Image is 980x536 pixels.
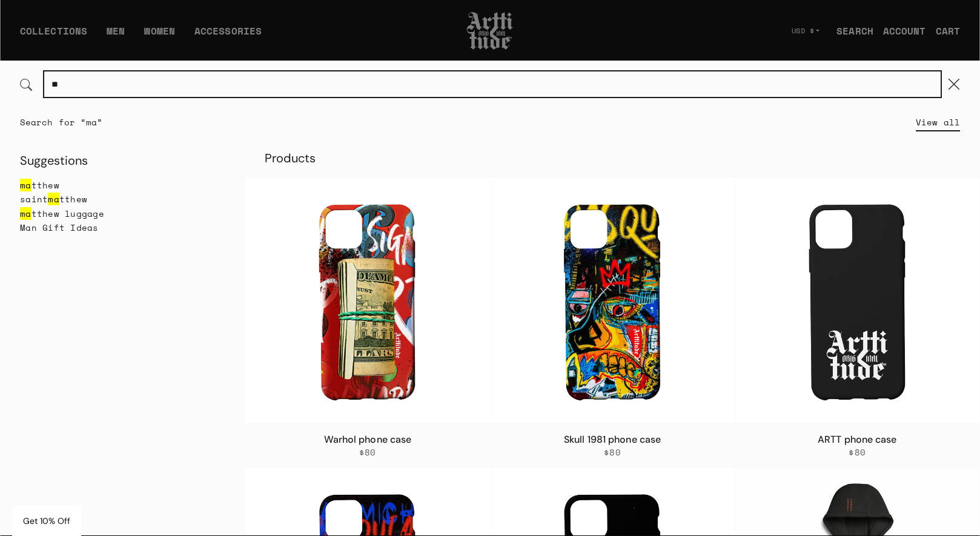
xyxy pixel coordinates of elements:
[818,433,897,446] a: ARTT phone case
[324,433,412,446] a: Warhol phone case
[44,71,941,97] input: Search...
[20,207,31,220] mark: ma
[20,207,225,220] a: matthew luggage
[916,116,960,128] span: View all
[20,153,225,168] h2: Suggestions
[604,447,621,458] span: $80
[490,178,734,422] img: Skull 1981 phone case
[735,178,979,422] img: ARTT phone case
[20,193,48,205] span: saint
[23,515,70,526] span: Get 10% Off
[941,71,967,98] button: Close
[48,193,59,205] mark: ma
[59,193,87,205] span: tthew
[31,207,104,220] span: tthew luggage
[849,447,866,458] span: $80
[12,506,81,536] div: Get 10% Off
[31,179,59,191] span: tthew
[20,116,103,128] a: Search for “ma”
[20,179,31,191] mark: ma
[916,109,960,136] a: View all
[20,116,103,128] span: Search for “ma”
[359,447,376,458] span: $80
[245,139,979,178] h2: Products
[20,192,225,206] a: saint matthew
[20,178,225,192] a: matthew
[245,178,489,422] img: Warhol phone case
[20,220,225,234] a: Man Gift Ideas
[564,433,661,446] a: Skull 1981 phone case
